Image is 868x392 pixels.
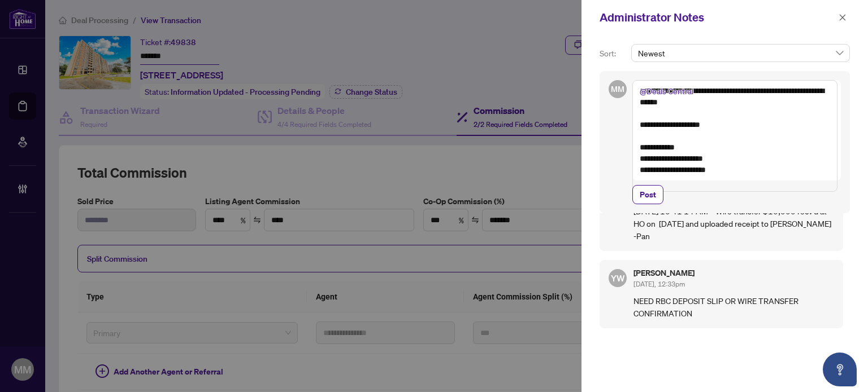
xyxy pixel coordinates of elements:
[640,186,656,204] span: Post
[638,45,843,61] span: Newest
[632,185,663,204] button: Post
[839,14,847,21] span: close
[823,353,857,386] button: Open asap
[633,269,834,277] h5: [PERSON_NAME]
[611,83,624,95] span: MM
[633,280,685,288] span: [DATE], 12:33pm
[633,205,834,242] p: [DATE] 10:41:14 AM -Wire transfer $10,000 recv’d at HO on [DATE] and uploaded receipt to [PERSON_...
[633,294,834,319] p: NEED RBC DEPOSIT SLIP OR WIRE TRANSFER CONFIRMATION
[611,271,625,285] span: YW
[600,47,627,60] p: Sort:
[600,9,835,26] div: Administrator Notes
